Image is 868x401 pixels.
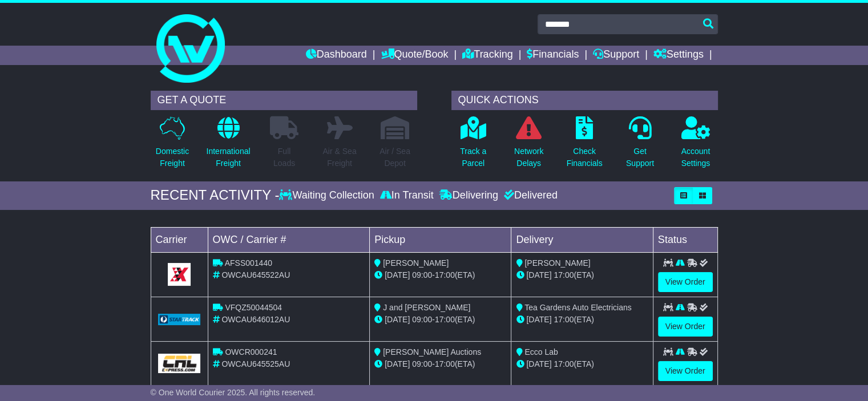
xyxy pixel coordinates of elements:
span: OWCAU646012AU [221,315,290,324]
span: [DATE] [385,270,410,280]
p: Track a Parcel [460,145,486,169]
a: Dashboard [306,46,367,65]
div: (ETA) [516,314,648,326]
a: InternationalFreight [205,116,251,176]
a: Settings [653,46,704,65]
td: OWC / Carrier # [208,227,370,252]
a: GetSupport [625,116,655,176]
span: 09:00 [412,315,432,324]
span: 17:00 [554,359,574,368]
a: View Order [658,361,713,381]
span: 09:00 [412,359,432,368]
div: - (ETA) [374,314,506,326]
p: Network Delays [514,145,543,169]
span: 17:00 [435,270,455,280]
img: GetCarrierServiceLogo [158,354,201,373]
td: Status [653,227,717,252]
p: Domestic Freight [156,145,189,169]
div: QUICK ACTIONS [451,91,718,110]
td: Carrier [151,227,208,252]
div: RECENT ACTIVITY - [151,187,280,204]
span: © One World Courier 2025. All rights reserved. [151,388,316,397]
a: Financials [527,46,579,65]
div: GET A QUOTE [151,91,417,110]
div: Waiting Collection [279,189,377,202]
img: GetCarrierServiceLogo [158,314,201,325]
p: Check Financials [567,145,603,169]
span: OWCR000241 [225,347,277,357]
a: AccountSettings [681,116,711,176]
span: [PERSON_NAME] [383,258,449,268]
span: VFQZ50044504 [225,303,282,312]
div: (ETA) [516,269,648,281]
a: View Order [658,272,713,292]
span: [DATE] [385,359,410,368]
span: 17:00 [435,315,455,324]
div: Delivering [437,189,501,202]
span: [PERSON_NAME] [524,258,590,268]
a: DomesticFreight [155,116,189,176]
a: Track aParcel [459,116,487,176]
span: [DATE] [385,315,410,324]
span: OWCAU645525AU [221,359,290,368]
span: [PERSON_NAME] Auctions [383,347,481,357]
span: Tea Gardens Auto Electricians [524,303,632,312]
span: 09:00 [412,270,432,280]
div: Delivered [501,189,558,202]
span: 17:00 [435,359,455,368]
td: Delivery [511,227,653,252]
a: NetworkDelays [514,116,544,176]
p: Account Settings [681,145,710,169]
div: - (ETA) [374,269,506,281]
td: Pickup [370,227,511,252]
a: Quote/Book [381,46,448,65]
p: Air & Sea Freight [322,145,356,169]
a: View Order [658,317,713,337]
p: Get Support [626,145,654,169]
a: Support [593,46,639,65]
span: [DATE] [526,270,551,280]
a: Tracking [462,46,512,65]
img: GetCarrierServiceLogo [168,263,191,286]
div: - (ETA) [374,358,506,370]
span: Ecco Lab [524,347,558,357]
a: CheckFinancials [566,116,603,176]
div: (ETA) [516,358,648,370]
span: 17:00 [554,315,574,324]
div: In Transit [377,189,437,202]
span: [DATE] [526,315,551,324]
span: AFSS001440 [225,258,272,268]
p: Air / Sea Depot [380,145,410,169]
p: Full Loads [270,145,298,169]
p: International Freight [206,145,250,169]
span: J and [PERSON_NAME] [383,303,470,312]
span: OWCAU645522AU [221,270,290,280]
span: 17:00 [554,270,574,280]
span: [DATE] [526,359,551,368]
